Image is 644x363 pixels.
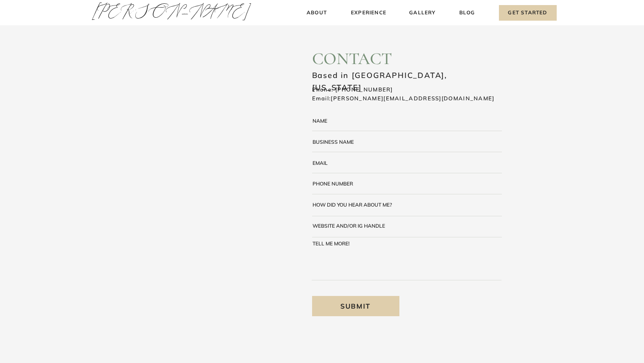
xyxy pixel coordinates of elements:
[458,8,477,17] a: Blog
[313,202,397,207] div: how did you hear about me?
[312,296,399,316] a: Submit
[312,48,500,67] h2: contact
[313,160,335,166] div: email
[313,139,370,144] div: business name
[499,5,557,21] a: Get Started
[350,8,388,17] a: Experience
[331,95,494,102] a: [PERSON_NAME][EMAIL_ADDRESS][DOMAIN_NAME]
[313,118,331,124] div: Name
[313,181,366,186] div: Phone number
[312,85,520,103] h3: Phone: [PHONE_NUMBER] Email:
[313,241,366,246] div: tell me more!
[409,8,437,17] a: Gallery
[304,8,329,17] a: About
[312,70,485,77] h3: Based in [GEOGRAPHIC_DATA], [US_STATE]
[313,223,388,228] div: website and/or ig handle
